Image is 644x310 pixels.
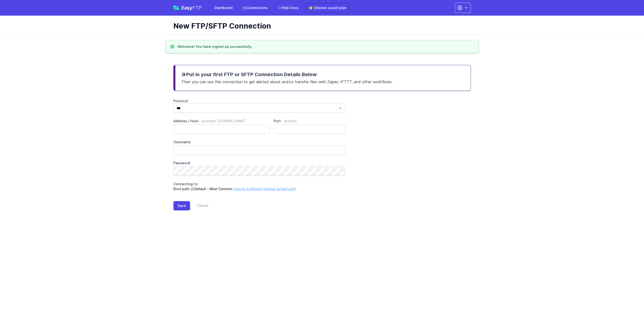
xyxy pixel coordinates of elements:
[173,21,467,30] h1: New FTP/SFTP Connection
[173,140,345,145] label: Username
[173,99,345,103] label: Protocol
[284,119,296,123] span: optional
[190,201,208,210] a: Cancel
[202,119,245,123] span: example: [DOMAIN_NAME]
[239,3,271,12] a: Connections
[173,182,345,191] p: Root path (/)
[233,187,296,191] a: Specify a different default upload path
[274,119,345,124] label: Port
[173,5,202,10] a: EasyFTP
[305,3,349,12] a: ⭐ Choose a paid plan
[274,3,302,12] a: Help Docs
[173,119,270,124] label: Address / Host
[181,78,465,85] p: Then you can use this connection to get alerted about and/or transfer files with Zapier, IFTTT, a...
[212,3,236,12] a: Dashboard
[192,5,202,11] span: FTP
[173,6,179,10] img: easyftp_logo.png
[194,187,232,191] i: Default - Most Common
[173,161,345,165] label: Password
[181,5,202,10] span: Easy
[178,44,252,49] h3: Welcome! You have signed up successfully.
[173,182,198,186] span: Connecting to:
[181,71,465,78] h3: Put in your first FTP or SFTP Connection Details Below
[173,201,190,210] button: Save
